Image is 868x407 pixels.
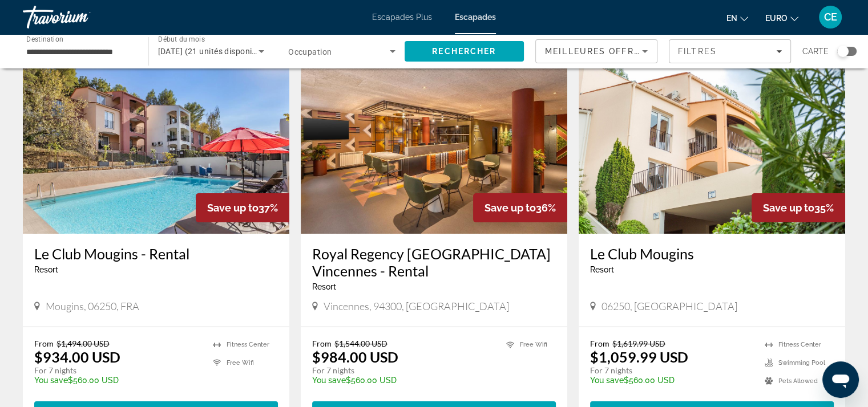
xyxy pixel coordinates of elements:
p: $560.00 USD [312,376,495,385]
span: From [590,339,609,348]
span: Carte [802,43,829,59]
a: Escapades [455,13,496,22]
span: Free Wifi [520,341,547,348]
span: Vincennes, 94300, [GEOGRAPHIC_DATA] [324,300,509,312]
font: $934.00 USD [34,348,120,365]
span: Save up to [207,202,259,214]
div: 36% [473,193,567,222]
p: For 7 nights [34,365,201,376]
div: 35% [752,193,845,222]
span: Destination [26,35,63,43]
span: 06250, [GEOGRAPHIC_DATA] [601,300,737,312]
span: From [312,339,332,348]
iframe: Bouton de lancement de la fenêtre de messagerie [822,361,859,398]
span: Occupation [288,47,332,56]
font: $1,059.99 USD [590,348,688,365]
a: Le Club Mougins [590,245,834,262]
span: $1,619.99 USD [612,339,665,348]
span: EURO [765,14,788,23]
span: Début du mois [158,35,205,43]
font: $984.00 USD [312,348,398,365]
span: From [34,339,54,348]
span: Filtres [678,47,717,56]
span: CE [824,11,837,23]
button: Changer de devise [765,10,798,26]
p: $560.00 USD [590,376,753,385]
span: You save [312,376,346,385]
span: Rechercher [432,47,496,56]
span: Resort [34,265,58,274]
a: Travorium [23,2,137,32]
img: Le Club Mougins [579,51,845,234]
span: Resort [312,282,336,291]
button: Menu utilisateur [815,5,845,29]
div: 37% [196,193,289,222]
span: Resort [590,265,614,274]
button: Rechercher [405,41,524,62]
a: Le Club Mougins - Rental [34,245,278,262]
span: Save up to [485,202,536,214]
span: You save [590,376,624,385]
button: Filtres [669,39,791,63]
span: Meilleures offres [545,47,646,56]
span: Fitness Center [227,341,269,348]
span: Save up to [763,202,814,214]
p: $560.00 USD [34,376,201,385]
p: For 7 nights [312,365,495,376]
mat-select: Trier par [545,44,648,58]
img: Le Club Mougins - Rental [23,51,289,234]
span: $1,544.00 USD [334,339,387,348]
span: Mougins, 06250, FRA [46,300,139,312]
span: Free Wifi [227,359,254,367]
a: Royal Regency [GEOGRAPHIC_DATA] Vincennes - Rental [312,245,556,279]
a: Escapades Plus [372,13,432,22]
p: For 7 nights [590,365,753,376]
span: [DATE] (21 unités disponibles) [158,47,271,56]
img: Royal Regency Paris Vincennes - Rental [301,51,567,234]
button: Changer la langue [726,10,748,26]
span: en [726,14,737,23]
span: Pets Allowed [778,377,818,385]
span: Swimming Pool [778,359,825,367]
span: You save [34,376,68,385]
input: Sélectionnez la destination [26,45,134,59]
span: Fitness Center [778,341,821,348]
span: $1,494.00 USD [56,339,110,348]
